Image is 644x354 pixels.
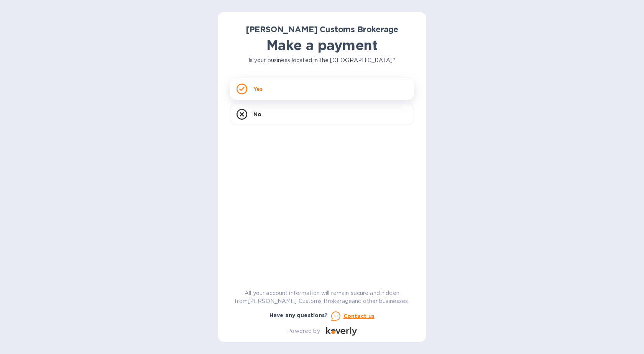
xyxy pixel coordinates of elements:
u: Contact us [343,313,375,319]
b: Have any questions? [269,312,328,318]
p: Yes [253,85,263,93]
p: Powered by [287,327,320,335]
h1: Make a payment [230,37,414,53]
p: All your account information will remain secure and hidden from [PERSON_NAME] Customs Brokerage a... [230,289,414,305]
p: No [253,110,261,118]
p: Is your business located in the [GEOGRAPHIC_DATA]? [230,56,414,64]
b: [PERSON_NAME] Customs Brokerage [246,25,399,34]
